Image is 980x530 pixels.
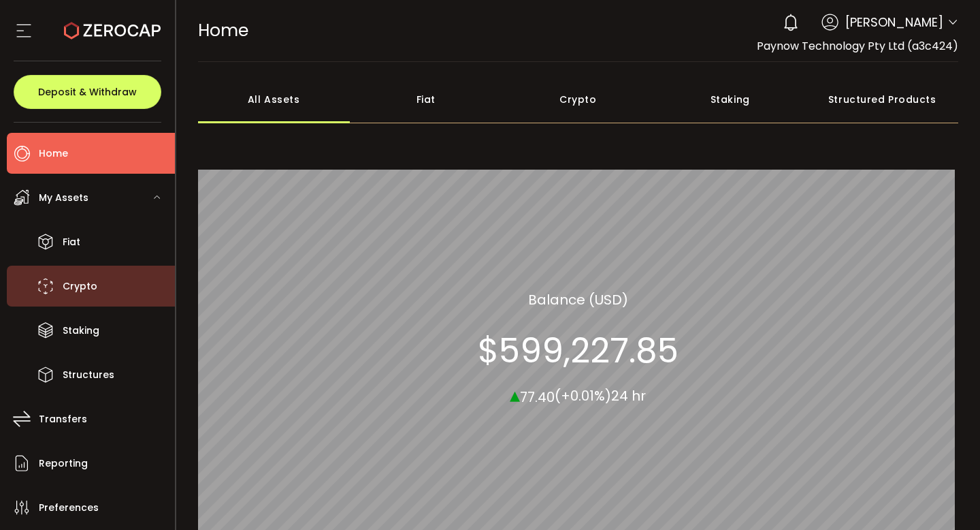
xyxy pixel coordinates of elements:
span: My Assets [39,188,88,208]
section: $599,227.85 [478,330,679,371]
span: 24 hr [611,386,646,405]
span: (+0.01%) [555,386,611,405]
div: Crypto [502,76,655,123]
span: 77.40 [520,387,555,406]
span: Deposit & Withdraw [38,87,137,97]
span: Preferences [39,498,99,518]
span: Home [39,144,68,163]
span: Staking [63,321,99,341]
span: [PERSON_NAME] [845,13,943,31]
span: Transfers [39,409,87,429]
div: Fiat [350,76,502,123]
span: Fiat [63,232,80,252]
span: Crypto [63,277,97,296]
div: All Assets [198,76,350,123]
button: Deposit & Withdraw [14,75,161,109]
div: Structured Products [806,76,959,123]
section: Balance (USD) [528,289,628,309]
span: Structures [63,365,114,385]
div: Staking [654,76,806,123]
iframe: Chat Widget [912,465,980,530]
span: Home [198,18,248,42]
span: Paynow Technology Pty Ltd (a3c424) [757,38,958,54]
span: Reporting [39,454,88,473]
span: ▴ [510,379,520,409]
